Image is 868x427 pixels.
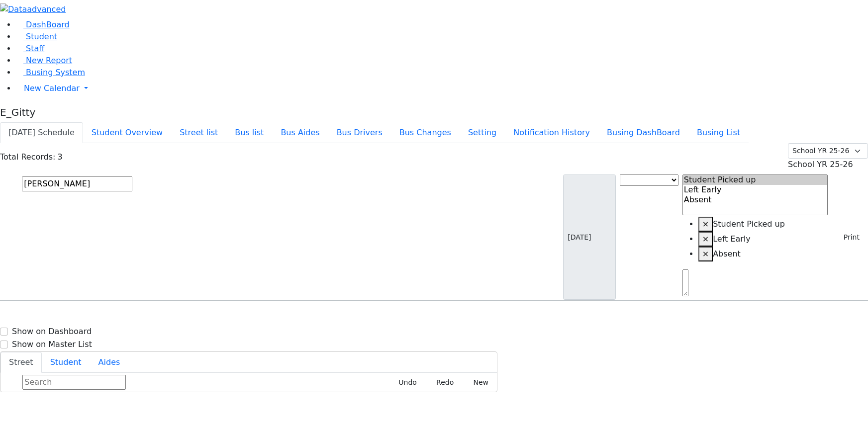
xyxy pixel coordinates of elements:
[272,122,328,143] button: Bus Aides
[698,232,713,247] button: Remove item
[702,219,709,229] span: ×
[16,79,868,98] a: New Calendar
[702,249,709,258] span: ×
[788,160,853,169] span: School YR 25-26
[16,44,44,53] a: Staff
[425,375,458,390] button: Redo
[0,373,497,392] div: Street
[12,339,92,350] label: Show on Master List
[328,122,391,143] button: Bus Drivers
[505,122,598,143] button: Notification History
[391,122,460,143] button: Bus Changes
[26,32,57,41] span: Student
[460,122,505,143] button: Setting
[24,84,80,93] span: New Calendar
[26,20,70,29] span: DashBoard
[12,326,92,338] label: Show on Dashboard
[713,219,785,229] span: Student Picked up
[713,234,751,244] span: Left Early
[683,175,828,185] option: Student Picked up
[26,68,85,77] span: Busing System
[462,375,493,390] button: New
[226,122,272,143] button: Bus list
[0,352,42,373] button: Street
[788,143,868,159] select: Default select example
[832,230,864,245] button: Print
[698,232,828,247] li: Left Early
[698,247,713,261] button: Remove item
[22,375,126,390] input: Search
[683,185,828,195] option: Left Early
[22,176,132,191] input: Search
[16,32,57,41] a: Student
[682,269,688,296] textarea: Search
[42,352,90,373] button: Student
[698,217,713,232] button: Remove item
[57,152,62,162] span: 3
[698,247,828,261] li: Absent
[713,249,741,258] span: Absent
[90,352,129,373] button: Aides
[683,195,828,205] option: Absent
[83,122,171,143] button: Student Overview
[387,375,421,390] button: Undo
[688,122,749,143] button: Busing List
[16,68,85,77] a: Busing System
[26,56,72,65] span: New Report
[698,217,828,232] li: Student Picked up
[171,122,226,143] button: Street list
[16,56,72,65] a: New Report
[26,44,44,53] span: Staff
[702,234,709,244] span: ×
[598,122,688,143] button: Busing DashBoard
[16,20,70,29] a: DashBoard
